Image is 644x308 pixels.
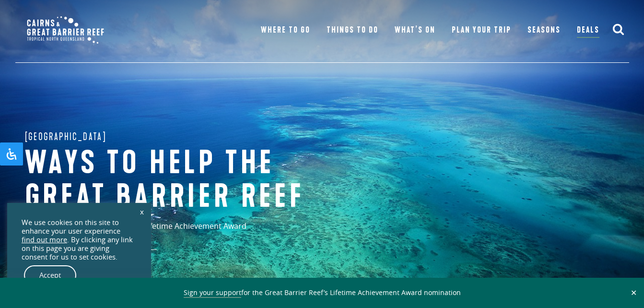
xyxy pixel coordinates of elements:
svg: Open Accessibility Panel [6,148,17,160]
a: x [135,201,149,222]
a: What’s On [395,24,435,37]
a: Accept [24,265,76,285]
button: Close [628,288,639,297]
p: Support the Great Barrier Reef’s Lifetime Achievement Award nomination [25,221,289,250]
a: Things To Do [327,24,378,37]
span: for the Great Barrier Reef’s Lifetime Achievement Award nomination [184,288,461,298]
span: [GEOGRAPHIC_DATA] [25,129,107,144]
a: find out more [22,236,67,244]
a: Plan Your Trip [452,24,512,37]
div: We use cookies on this site to enhance your user experience . By clicking any link on this page y... [22,218,137,261]
h1: Ways to help the great barrier reef [25,147,341,213]
img: CGBR-TNQ_dual-logo.svg [20,10,111,50]
a: Deals [577,24,599,38]
a: Seasons [527,24,561,37]
a: Sign your support [184,288,241,298]
a: Where To Go [261,24,310,37]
